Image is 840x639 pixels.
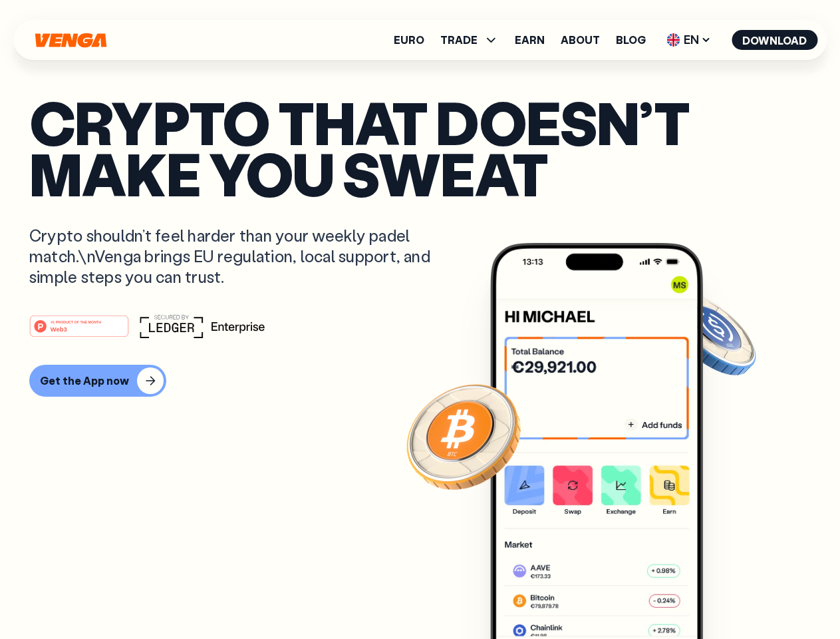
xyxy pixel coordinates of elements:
a: #1 PRODUCT OF THE MONTHWeb3 [29,323,129,340]
tspan: #1 PRODUCT OF THE MONTH [51,319,101,323]
a: Earn [515,35,545,45]
a: Euro [394,35,424,45]
div: Get the App now [40,374,129,387]
img: USDC coin [663,286,759,382]
img: Bitcoin [404,376,523,496]
svg: Home [33,33,108,48]
span: TRADE [440,35,478,45]
tspan: Web3 [51,325,67,332]
a: About [561,35,600,45]
span: TRADE [440,32,499,48]
a: Get the App now [29,365,811,397]
p: Crypto that doesn’t make you sweat [29,97,811,198]
button: Download [732,30,817,50]
span: EN [662,29,716,51]
p: Crypto shouldn’t feel harder than your weekly padel match.\nVenga brings EU regulation, local sup... [29,225,450,288]
img: flag-uk [666,33,680,47]
a: Blog [616,35,646,45]
button: Get the App now [29,365,166,397]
